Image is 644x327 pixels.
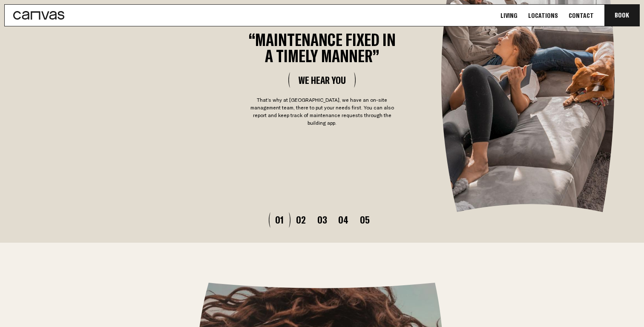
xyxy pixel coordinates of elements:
button: 03 [311,215,333,225]
button: Book [604,5,639,26]
button: 04 [333,215,354,225]
button: 05 [354,215,375,225]
blockquote: “ Maintenance fixed in a timely manner ” [249,32,396,64]
button: 01 [269,215,290,225]
div: We Hear You [288,72,355,88]
p: That’s why at [GEOGRAPHIC_DATA], we have an on-site management team, there to put your needs firs... [245,96,399,127]
a: Living [498,11,520,20]
button: 02 [290,215,311,225]
a: Contact [566,11,596,20]
a: Locations [526,11,561,20]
